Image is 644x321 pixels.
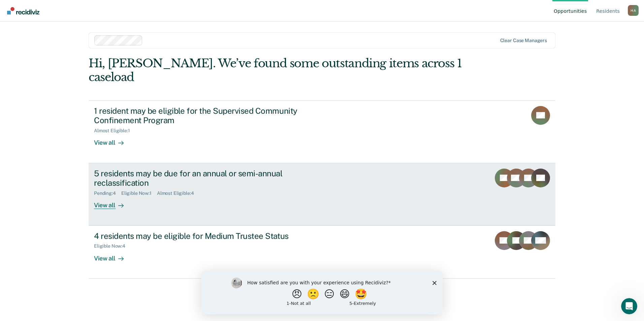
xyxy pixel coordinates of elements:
[94,128,135,134] div: Almost Eligible : 1
[89,163,555,226] a: 5 residents may be due for an annual or semi-annual reclassificationPending:4Eligible Now:1Almost...
[621,298,637,314] iframe: Intercom live chat
[7,7,39,14] img: Recidiviz
[94,190,121,196] div: Pending : 4
[94,169,330,188] div: 5 residents may be due for an annual or semi-annual reclassification
[201,271,443,314] iframe: Survey by Kim from Recidiviz
[94,196,132,209] div: View all
[89,226,555,279] a: 4 residents may be eligible for Medium Trustee StatusEligible Now:4View all
[94,249,132,262] div: View all
[157,190,199,196] div: Almost Eligible : 4
[121,190,157,196] div: Eligible Now : 1
[94,134,132,147] div: View all
[500,38,547,43] div: Clear case managers
[628,5,639,16] div: H A
[94,106,330,126] div: 1 resident may be eligible for the Supervised Community Confinement Program
[94,243,131,249] div: Eligible Now : 4
[94,231,330,241] div: 4 residents may be eligible for Medium Trustee Status
[628,5,639,16] button: Profile dropdown button
[89,57,462,84] div: Hi, [PERSON_NAME]. We’ve found some outstanding items across 1 caseload
[89,100,555,163] a: 1 resident may be eligible for the Supervised Community Confinement ProgramAlmost Eligible:1View all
